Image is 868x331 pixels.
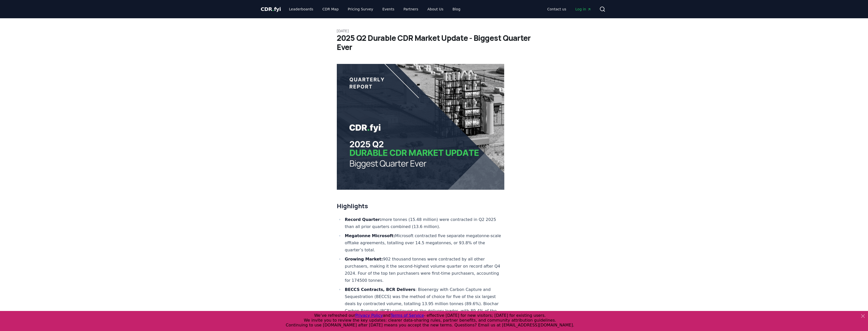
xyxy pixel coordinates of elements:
span: CDR fyi [261,6,281,12]
a: About Us [423,5,447,14]
a: Contact us [543,5,570,14]
strong: Record Quarter: [345,217,382,222]
li: more tonnes (15.48 million) were contracted in Q2 2025 than all prior quarters combined (13.6 mil... [343,216,505,230]
strong: BECCS Contracts, BCR Delivers [345,287,415,292]
h1: 2025 Q2 Durable CDR Market Update - Biggest Quarter Ever [337,33,531,52]
a: Log in [571,5,595,14]
a: Leaderboards [285,5,317,14]
a: Pricing Survey [344,5,377,14]
a: Blog [449,5,465,14]
p: [DATE] [337,28,531,33]
strong: Growing Market: [345,257,383,262]
strong: Megatonne Microsoft: [345,233,395,238]
a: CDR.fyi [261,6,281,13]
span: . [272,6,274,12]
a: Partners [399,5,422,14]
li: 902 thousand tonnes were contracted by all other purchasers, making it the second-highest volume ... [343,256,505,284]
nav: Main [543,5,595,14]
nav: Main [285,5,464,14]
li: Microsoft contracted five separate megatonne-scale offtake agreements, totalling over 14.5 megato... [343,232,505,254]
span: Log in [575,7,591,12]
a: CDR Map [318,5,343,14]
h2: Highlights [337,202,505,210]
a: Events [378,5,398,14]
img: blog post image [337,64,505,190]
